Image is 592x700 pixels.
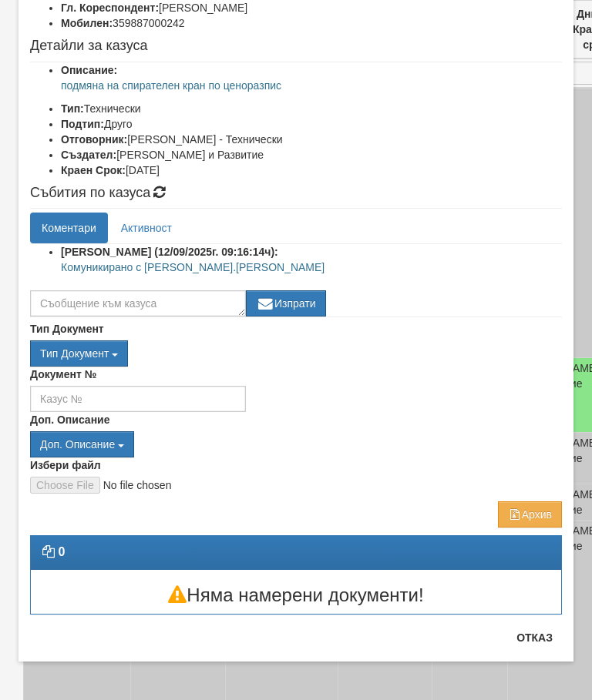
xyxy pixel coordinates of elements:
[109,213,183,243] a: Активност
[40,438,115,450] span: Доп. Описание
[61,147,562,162] li: [PERSON_NAME] и Развитие
[61,17,113,29] b: Мобилен:
[61,64,117,76] b: Описание:
[61,15,562,31] li: 359887000242
[30,367,96,382] label: Документ №
[58,545,65,558] strong: 0
[61,164,126,176] b: Краен Срок:
[30,431,562,457] div: Двоен клик, за изчистване на избраната стойност.
[61,101,562,116] li: Технически
[30,386,246,412] input: Казус №
[30,39,562,54] h4: Детайли за казуса
[40,347,109,360] span: Тип Документ
[30,340,128,367] button: Тип Документ
[30,321,104,337] label: Тип Документ
[61,118,104,130] b: Подтип:
[498,501,562,528] button: Архив
[30,457,101,473] label: Избери файл
[246,290,326,317] button: Изпрати
[61,78,562,93] p: подмяна на спирателен кран по ценоразпис
[61,133,127,146] b: Отговорник:
[30,340,562,367] div: Двоен клик, за изчистване на избраната стойност.
[30,431,134,457] button: Доп. Описание
[61,132,562,147] li: [PERSON_NAME] - Технически
[31,585,561,605] h3: Няма намерени документи!
[30,186,562,201] h4: Събития по казуса
[61,149,116,161] b: Създател:
[61,246,278,258] strong: [PERSON_NAME] (12/09/2025г. 09:16:14ч):
[61,2,159,14] b: Гл. Кореспондент:
[61,102,84,115] b: Тип:
[61,260,562,275] p: Комуникирано с [PERSON_NAME].[PERSON_NAME]
[61,162,562,178] li: [DATE]
[30,213,108,243] a: Коментари
[61,116,562,132] li: Друго
[30,412,109,427] label: Доп. Описание
[507,625,562,650] button: Отказ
